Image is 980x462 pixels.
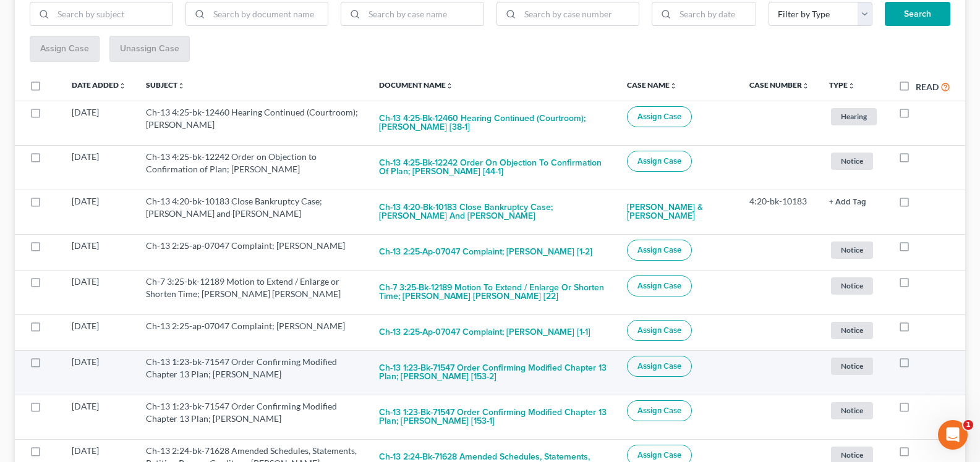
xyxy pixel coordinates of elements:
[829,400,879,421] a: Notice
[670,82,677,90] i: unfold_more
[119,82,126,90] i: unfold_more
[136,101,369,145] td: Ch-13 4:25-bk-12460 Hearing Continued (Courtroom); [PERSON_NAME]
[627,240,692,261] button: Assign Case
[379,275,607,309] button: Ch-7 3:25-bk-12189 Motion to Extend / Enlarge or Shorten Time; [PERSON_NAME] [PERSON_NAME] [22]
[379,400,607,434] button: Ch-13 1:23-bk-71547 Order Confirming Modified Chapter 13 Plan; [PERSON_NAME] [153-1]
[53,2,173,26] input: Search by subject
[637,245,681,255] span: Assign Case
[379,356,607,389] button: Ch-13 1:23-bk-71547 Order Confirming Modified Chapter 13 Plan; [PERSON_NAME] [153-2]
[637,406,681,416] span: Assign Case
[136,314,369,350] td: Ch-13 2:25-ap-07047 Complaint; [PERSON_NAME]
[379,106,607,140] button: Ch-13 4:25-bk-12460 Hearing Continued (Courtroom); [PERSON_NAME] [38-1]
[829,320,879,340] a: Notice
[831,277,873,294] span: Notice
[831,322,873,338] span: Notice
[62,395,136,439] td: [DATE]
[520,2,639,26] input: Search by case number
[831,108,877,125] span: Hearing
[627,275,692,296] button: Assign Case
[829,80,855,90] a: Typeunfold_more
[62,101,136,145] td: [DATE]
[637,325,681,335] span: Assign Case
[749,80,809,90] a: Case Numberunfold_more
[379,151,607,184] button: Ch-13 4:25-bk-12242 Order on Objection to Confirmation of Plan; [PERSON_NAME] [44-1]
[364,2,484,26] input: Search by case name
[829,275,879,296] a: Notice
[627,80,677,90] a: Case Nameunfold_more
[136,234,369,270] td: Ch-13 2:25-ap-07047 Complaint; [PERSON_NAME]
[831,358,873,374] span: Notice
[62,350,136,395] td: [DATE]
[379,240,592,264] button: Ch-13 2:25-ap-07047 Complaint; [PERSON_NAME] [1-2]
[72,80,126,90] a: Date Addedunfold_more
[831,241,873,258] span: Notice
[829,198,866,206] button: + Add Tag
[829,151,879,171] a: Notice
[62,190,136,234] td: [DATE]
[916,80,939,93] label: Read
[62,314,136,350] td: [DATE]
[831,402,873,419] span: Notice
[885,2,950,27] button: Search
[739,190,819,234] td: 4:20-bk-10183
[938,420,968,450] iframe: Intercom live chat
[829,106,879,127] a: Hearing
[637,156,681,166] span: Assign Case
[627,400,692,421] button: Assign Case
[379,80,453,90] a: Document Nameunfold_more
[146,80,185,90] a: Subjectunfold_more
[829,240,879,260] a: Notice
[136,350,369,395] td: Ch-13 1:23-bk-71547 Order Confirming Modified Chapter 13 Plan; [PERSON_NAME]
[62,270,136,314] td: [DATE]
[802,82,809,90] i: unfold_more
[379,320,590,345] button: Ch-13 2:25-ap-07047 Complaint; [PERSON_NAME] [1-1]
[379,195,607,229] button: Ch-13 4:20-bk-10183 Close Bankruptcy Case; [PERSON_NAME] and [PERSON_NAME]
[62,234,136,270] td: [DATE]
[831,153,873,169] span: Notice
[637,450,681,460] span: Assign Case
[829,195,879,208] a: + Add Tag
[627,195,730,229] a: [PERSON_NAME] & [PERSON_NAME]
[627,356,692,377] button: Assign Case
[136,145,369,190] td: Ch-13 4:25-bk-12242 Order on Objection to Confirmation of Plan; [PERSON_NAME]
[62,145,136,190] td: [DATE]
[136,190,369,234] td: Ch-13 4:20-bk-10183 Close Bankruptcy Case; [PERSON_NAME] and [PERSON_NAME]
[637,281,681,291] span: Assign Case
[637,361,681,371] span: Assign Case
[209,2,328,26] input: Search by document name
[627,151,692,172] button: Assign Case
[848,82,855,90] i: unfold_more
[675,2,756,26] input: Search by date
[446,82,453,90] i: unfold_more
[637,112,681,122] span: Assign Case
[627,320,692,341] button: Assign Case
[963,420,973,430] span: 1
[627,106,692,127] button: Assign Case
[829,356,879,376] a: Notice
[136,270,369,314] td: Ch-7 3:25-bk-12189 Motion to Extend / Enlarge or Shorten Time; [PERSON_NAME] [PERSON_NAME]
[136,395,369,439] td: Ch-13 1:23-bk-71547 Order Confirming Modified Chapter 13 Plan; [PERSON_NAME]
[177,82,185,90] i: unfold_more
